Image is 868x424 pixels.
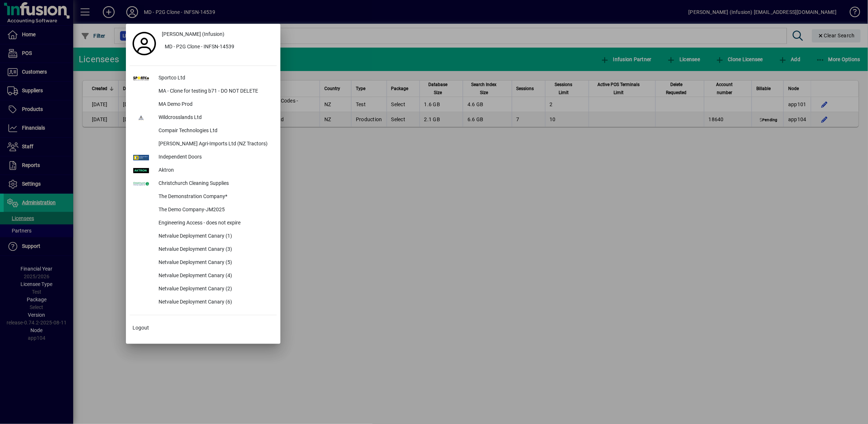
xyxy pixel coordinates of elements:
button: Netvalue Deployment Canary (1) [130,230,277,243]
a: [PERSON_NAME] (Infusion) [159,27,277,41]
div: Netvalue Deployment Canary (1) [153,230,277,243]
button: Netvalue Deployment Canary (5) [130,256,277,269]
div: Christchurch Cleaning Supplies [153,177,277,190]
button: MA Demo Prod [130,98,277,111]
a: Profile [130,37,159,50]
div: The Demonstration Company* [153,190,277,204]
button: Netvalue Deployment Canary (6) [130,296,277,309]
button: Netvalue Deployment Canary (3) [130,243,277,256]
button: Aktron [130,164,277,177]
div: MA - Clone for testing b71 - DO NOT DELETE [153,85,277,98]
button: Sportco Ltd [130,72,277,85]
span: Logout [133,324,149,332]
div: Independent Doors [153,151,277,164]
button: Christchurch Cleaning Supplies [130,177,277,190]
button: Compair Technologies Ltd [130,124,277,138]
div: [PERSON_NAME] Agri-Imports Ltd (NZ Tractors) [153,138,277,151]
div: MA Demo Prod [153,98,277,111]
button: Engineering Access - does not expire [130,217,277,230]
button: Wildcrosslands Ltd [130,111,277,124]
button: The Demo Company-JM2025 [130,204,277,217]
div: Wildcrosslands Ltd [153,111,277,124]
div: The Demo Company-JM2025 [153,204,277,217]
button: Netvalue Deployment Canary (4) [130,269,277,283]
div: Compair Technologies Ltd [153,124,277,138]
button: MA - Clone for testing b71 - DO NOT DELETE [130,85,277,98]
div: Aktron [153,164,277,177]
div: Netvalue Deployment Canary (6) [153,296,277,309]
div: Netvalue Deployment Canary (2) [153,283,277,296]
button: Independent Doors [130,151,277,164]
div: Netvalue Deployment Canary (3) [153,243,277,256]
div: Netvalue Deployment Canary (5) [153,256,277,269]
button: Netvalue Deployment Canary (2) [130,283,277,296]
div: Engineering Access - does not expire [153,217,277,230]
button: MD - P2G Clone - INFSN-14539 [159,41,277,54]
div: Netvalue Deployment Canary (4) [153,269,277,283]
button: The Demonstration Company* [130,190,277,204]
button: [PERSON_NAME] Agri-Imports Ltd (NZ Tractors) [130,138,277,151]
div: Sportco Ltd [153,72,277,85]
span: [PERSON_NAME] (Infusion) [162,30,224,38]
button: Logout [130,321,277,334]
